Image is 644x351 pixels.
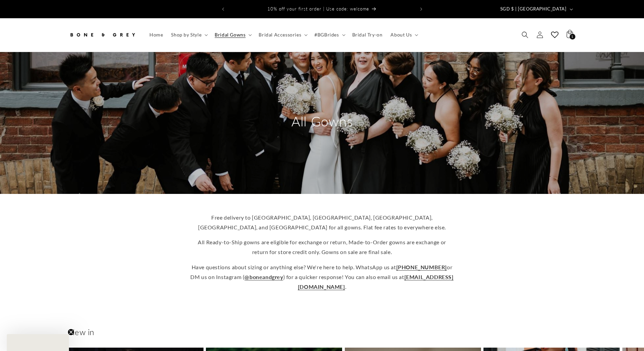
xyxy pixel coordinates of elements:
[314,32,339,38] span: #BGBrides
[190,262,454,292] p: Have questions about sizing or anything else? We're here to help. WhatsApp us at or DM us on Inst...
[211,28,255,42] summary: Bridal Gowns
[390,32,412,38] span: About Us
[69,327,576,337] h2: New in
[386,28,421,42] summary: About Us
[190,213,454,232] p: Free delivery to [GEOGRAPHIC_DATA], [GEOGRAPHIC_DATA], [GEOGRAPHIC_DATA], [GEOGRAPHIC_DATA], and ...
[69,27,136,42] img: Bone and Grey Bridal
[215,32,245,38] span: Bridal Gowns
[259,32,301,38] span: Bridal Accessories
[518,27,532,42] summary: Search
[298,274,454,290] a: [EMAIL_ADDRESS][DOMAIN_NAME]
[149,32,163,38] span: Home
[244,274,283,280] a: @boneandgrey
[267,6,369,11] span: 10% off your first order | Use code: welcome
[310,28,348,42] summary: #BGBrides
[171,32,201,38] span: Shop by Style
[7,334,69,351] div: Close teaser
[255,28,310,42] summary: Bridal Accessories
[396,264,447,270] a: [PHONE_NUMBER]
[414,3,429,16] button: Next announcement
[496,3,576,16] button: SGD $ | [GEOGRAPHIC_DATA]
[145,28,167,42] a: Home
[571,34,573,40] span: 1
[216,3,231,16] button: Previous announcement
[258,112,386,130] h2: All Gowns
[352,32,383,38] span: Bridal Try-on
[167,28,211,42] summary: Shop by Style
[66,25,139,45] a: Bone and Grey Bridal
[68,329,74,335] button: Close teaser
[500,6,567,12] span: SGD $ | [GEOGRAPHIC_DATA]
[190,237,454,257] p: All Ready-to-Ship gowns are eligible for exchange or return, Made-to-Order gowns are exchange or ...
[348,28,387,42] a: Bridal Try-on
